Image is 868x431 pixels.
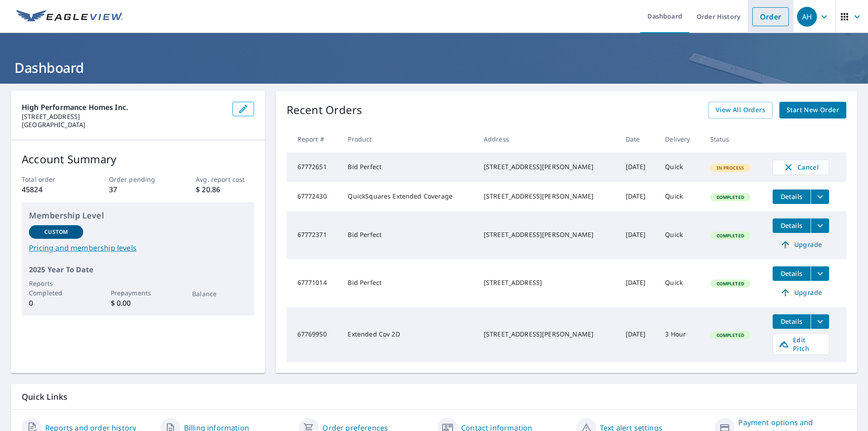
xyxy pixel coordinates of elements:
span: View All Orders [716,104,765,116]
td: [DATE] [618,211,658,259]
p: Avg. report cost [196,175,254,184]
p: Custom [44,228,68,236]
td: Extended Cov 2D [340,307,476,362]
td: [DATE] [618,152,658,182]
p: 45824 [22,184,80,195]
td: [DATE] [618,307,658,362]
span: Details [778,269,805,278]
a: Order [752,7,789,26]
div: [STREET_ADDRESS] [484,278,611,287]
p: [STREET_ADDRESS] [22,113,225,121]
div: [STREET_ADDRESS][PERSON_NAME] [484,330,611,339]
button: filesDropdownBtn-67772430 [811,189,829,204]
th: Address [476,126,618,152]
th: Date [618,126,658,152]
span: Details [778,221,805,230]
p: High Performance Homes Inc. [22,102,225,113]
div: [STREET_ADDRESS][PERSON_NAME] [484,162,611,171]
span: Start New Order [787,104,839,116]
div: AH [797,7,817,27]
th: Product [340,126,476,152]
td: Bid Perfect [340,259,476,307]
td: 67769950 [287,307,341,362]
td: 3 Hour [658,307,703,362]
button: filesDropdownBtn-67769950 [811,314,829,329]
button: Cancel [773,160,829,175]
p: Order pending [109,175,167,184]
td: [DATE] [618,259,658,307]
p: Quick Links [22,391,846,403]
td: [DATE] [618,182,658,211]
div: [STREET_ADDRESS][PERSON_NAME] [484,192,611,201]
p: Recent Orders [287,102,363,118]
button: detailsBtn-67771014 [773,266,811,281]
th: Delivery [658,126,703,152]
a: View All Orders [708,102,773,118]
p: 37 [109,184,167,195]
p: [GEOGRAPHIC_DATA] [22,121,225,129]
a: Edit Pitch [773,333,829,355]
a: Pricing and membership levels [29,242,247,253]
p: Account Summary [22,151,254,167]
div: [STREET_ADDRESS][PERSON_NAME] [484,230,611,239]
span: Completed [711,194,750,200]
span: Completed [711,280,750,287]
td: Bid Perfect [340,152,476,182]
button: detailsBtn-67772430 [773,189,811,204]
p: Membership Level [29,209,247,222]
td: Quick [658,152,703,182]
td: Quick [658,182,703,211]
p: Balance [192,289,246,298]
th: Status [703,126,765,152]
td: 67772430 [287,182,341,211]
p: $ 0.00 [111,298,165,308]
p: 2025 Year To Date [29,264,247,275]
button: filesDropdownBtn-67771014 [811,266,829,281]
td: Bid Perfect [340,211,476,259]
a: Upgrade [773,285,829,300]
span: Upgrade [778,239,824,250]
th: Report # [287,126,341,152]
td: Quick [658,211,703,259]
span: Completed [711,232,750,239]
span: Upgrade [778,287,824,298]
td: 67772371 [287,211,341,259]
td: 67771014 [287,259,341,307]
p: 0 [29,298,83,308]
span: In Process [711,165,750,171]
span: Details [778,192,805,201]
p: Total order [22,175,80,184]
p: $ 20.86 [196,184,254,195]
h1: Dashboard [11,58,857,77]
button: detailsBtn-67772371 [773,218,811,233]
p: Reports Completed [29,279,83,298]
a: Start New Order [779,102,846,118]
span: Edit Pitch [778,336,823,353]
span: Details [778,317,805,326]
td: 67772651 [287,152,341,182]
img: EV Logo [16,10,123,24]
button: filesDropdownBtn-67772371 [811,218,829,233]
td: Quick [658,259,703,307]
a: Upgrade [773,237,829,252]
span: Cancel [782,162,820,173]
p: Prepayments [111,288,165,298]
span: Completed [711,332,750,338]
button: detailsBtn-67769950 [773,314,811,329]
td: QuickSquares Extended Coverage [340,182,476,211]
